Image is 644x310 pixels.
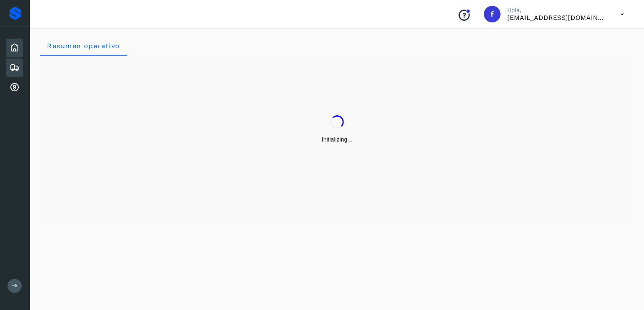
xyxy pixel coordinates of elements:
div: Embarques [6,59,23,77]
div: Inicio [6,39,23,57]
div: Cuentas por cobrar [6,78,23,97]
span: Resumen operativo [47,42,120,50]
p: facturacion@expresssanjavier.com [507,14,607,22]
p: Hola, [507,7,607,14]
